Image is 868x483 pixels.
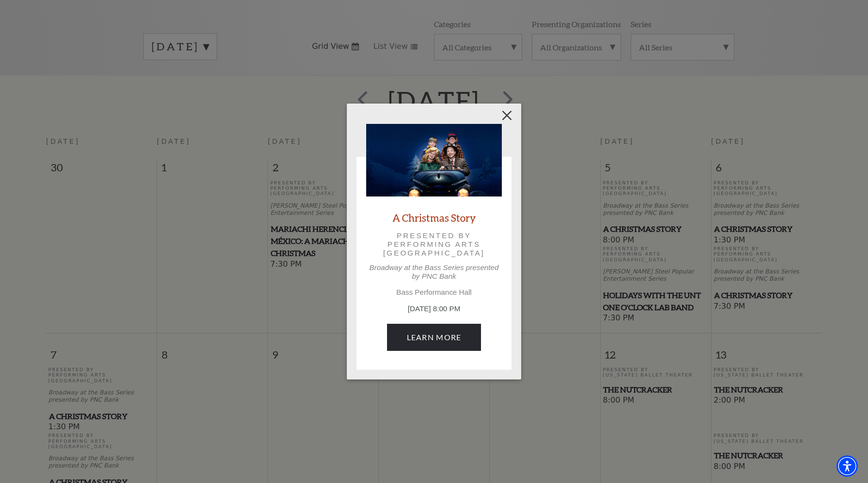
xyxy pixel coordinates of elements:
[366,303,502,315] p: [DATE] 8:00 PM
[366,288,502,297] p: Bass Performance Hall
[387,324,481,351] a: December 5, 8:00 PM Learn More
[498,106,516,124] button: Close
[380,231,488,258] p: Presented by Performing Arts [GEOGRAPHIC_DATA]
[392,211,476,224] a: A Christmas Story
[837,455,858,477] div: Accessibility Menu
[366,263,502,281] p: Broadway at the Bass Series presented by PNC Bank
[366,124,502,196] img: A Christmas Story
